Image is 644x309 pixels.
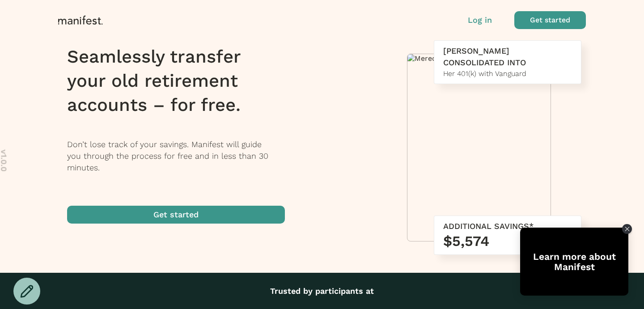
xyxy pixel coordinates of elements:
[443,232,572,250] h3: $5,574
[67,45,297,117] h1: Seamlessly transfer your old retirement accounts – for free.
[520,228,628,296] div: Tolstoy bubble widget
[520,228,628,296] div: Open Tolstoy widget
[443,220,572,232] div: ADDITIONAL SAVINGS*
[622,224,632,234] div: Close Tolstoy widget
[520,251,628,272] div: Learn more about Manifest
[443,68,572,79] div: Her 401(k) with Vanguard
[468,14,492,26] button: Log in
[514,11,586,29] button: Get started
[67,206,285,224] button: Get started
[443,45,572,68] div: [PERSON_NAME] CONSOLIDATED INTO
[407,54,551,63] img: Meredith
[67,139,297,174] p: Don’t lose track of your savings. Manifest will guide you through the process for free and in les...
[520,228,628,296] div: Open Tolstoy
